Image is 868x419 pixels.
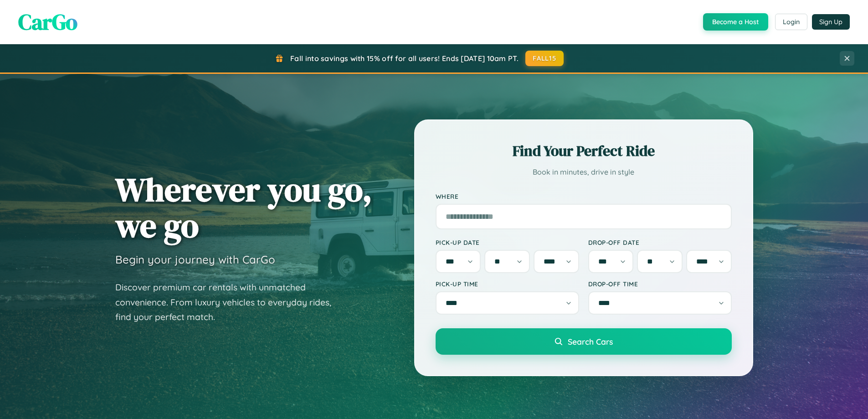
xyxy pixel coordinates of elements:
span: Fall into savings with 15% off for all users! Ends [DATE] 10am PT. [290,54,519,63]
h3: Begin your journey with CarGo [115,253,275,266]
label: Drop-off Date [588,238,732,246]
h2: Find Your Perfect Ride [436,141,732,161]
span: Search Cars [568,336,613,347]
label: Where [436,192,732,200]
label: Pick-up Date [436,238,579,246]
label: Drop-off Time [588,280,732,288]
button: Sign Up [812,14,850,30]
p: Book in minutes, drive in style [436,166,732,179]
button: Become a Host [703,13,768,31]
h1: Wherever you go, we go [115,171,372,243]
button: Search Cars [436,328,732,355]
p: Discover premium car rentals with unmatched convenience. From luxury vehicles to everyday rides, ... [115,280,343,325]
label: Pick-up Time [436,280,579,288]
span: CarGo [18,7,77,37]
button: FALL15 [525,51,564,66]
button: Login [775,14,807,30]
